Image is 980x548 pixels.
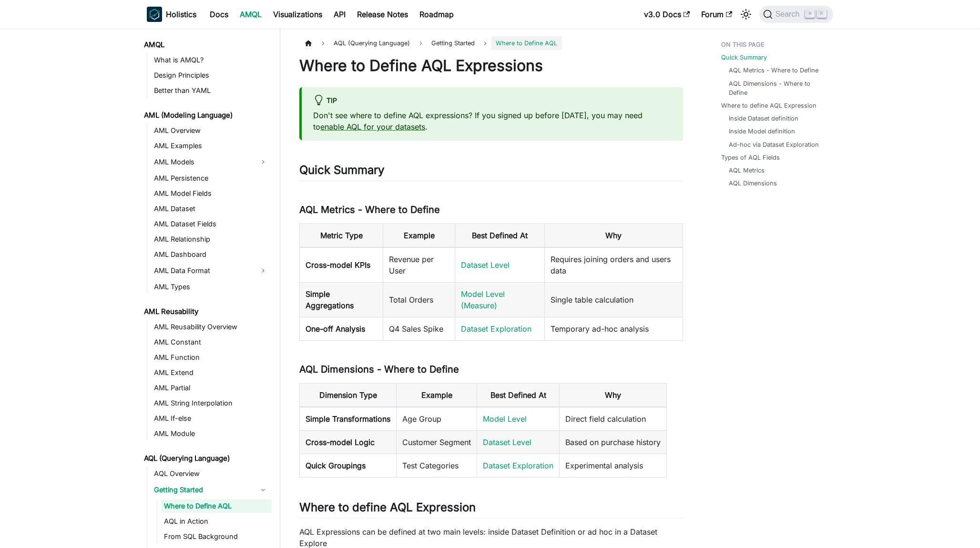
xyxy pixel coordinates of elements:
a: Model Level (Measure) [461,289,505,310]
a: AML Module [151,427,272,440]
td: Direct field calculation [560,407,667,431]
a: Where to Define AQL [161,499,272,513]
strong: Simple Transformations [306,414,390,424]
kbd: ⌘ [805,10,815,18]
strong: Simple Aggregations [306,289,354,310]
strong: Cross-model Logic [306,437,375,447]
h1: Where to Define AQL Expressions [299,56,683,75]
a: What is AMQL? [151,53,272,67]
a: AML Relationship [151,233,272,246]
a: AML Model Fields [151,187,272,200]
button: Search (Command+K) [759,6,833,23]
td: Based on purchase history [560,431,667,454]
nav: Docs sidebar [137,29,280,548]
button: Expand sidebar category 'AML Data Format' [255,263,272,278]
a: Quick Summary [721,53,767,62]
span: Search [773,10,806,19]
a: AML Overview [151,124,272,137]
td: Temporary ad-hoc analysis [544,317,683,341]
a: AML Dataset Fields [151,217,272,231]
button: Expand sidebar category 'AML Models' [255,154,272,170]
a: Model Level [483,414,527,424]
a: AML Dataset [151,202,272,215]
a: AQL Dimensions - Where to Define [729,79,824,97]
td: Requires joining orders and users data [544,247,683,283]
h3: AQL Metrics - Where to Define [299,204,683,216]
a: Inside Model definition [729,127,795,136]
a: AML Data Format [151,263,255,278]
a: Types of AQL Fields [721,153,780,162]
th: Dimension Type [300,384,397,407]
a: AML Reusability [141,305,272,318]
a: AML (Modeling Language) [141,109,272,122]
button: Switch between dark and light mode (currently light mode) [738,7,754,22]
a: AQL Dimensions [729,179,777,188]
a: Roadmap [414,7,459,22]
a: AML Partial [151,381,272,395]
a: AML Models [151,154,255,170]
a: API [328,7,351,22]
a: AML String Interpolation [151,396,272,410]
td: Experimental analysis [560,454,667,477]
a: AQL Metrics - Where to Define [729,66,818,75]
a: AML Function [151,351,272,364]
a: v3.0 Docs [638,7,695,22]
a: Dataset Exploration [461,324,531,334]
th: Best Defined At [455,224,545,248]
a: AQL in Action [161,515,272,528]
a: AQL Metrics [729,166,765,175]
th: Example [383,224,455,248]
h2: Quick Summary [299,163,683,181]
th: Metric Type [300,224,383,248]
td: Customer Segment [397,431,477,454]
strong: Quick Groupings [306,461,366,470]
a: Better than YAML [151,84,272,97]
a: AQL Overview [151,467,272,480]
a: AML Persistence [151,172,272,185]
img: Holistics [147,7,162,22]
a: Forum [695,7,738,22]
a: HolisticsHolistics [147,7,196,22]
a: AML Types [151,280,272,294]
a: Dataset Level [483,437,531,447]
th: Why [560,384,667,407]
a: AML Dashboard [151,248,272,261]
a: Visualizations [267,7,328,22]
kbd: K [817,10,827,18]
a: Dataset Exploration [483,461,553,470]
a: Home page [299,36,317,50]
a: AMQL [141,38,272,51]
h3: AQL Dimensions - Where to Define [299,364,683,375]
a: AML Constant [151,335,272,349]
th: Best Defined At [477,384,560,407]
span: Where to Define AQL [491,36,562,50]
a: AQL (Querying Language) [141,452,272,465]
td: Q4 Sales Spike [383,317,455,341]
p: Don't see where to define AQL expressions? If you signed up before [DATE], you may need to . [313,110,672,132]
td: Total Orders [383,283,455,317]
a: AML Examples [151,139,272,152]
strong: One-off Analysis [306,324,365,334]
a: Release Notes [351,7,414,22]
a: Dataset Level [461,260,510,270]
a: enable AQL for your datasets [320,122,425,132]
span: AQL (Querying Language) [329,36,415,50]
h2: Where to define AQL Expression [299,500,683,518]
td: Revenue per User [383,247,455,283]
b: Holistics [166,9,196,20]
a: Ad-hoc via Dataset Exploration [729,140,819,149]
a: Where to define AQL Expression [721,101,817,110]
a: From SQL Background [161,530,272,543]
a: AML If-else [151,412,272,425]
th: Why [544,224,683,248]
a: AMQL [234,7,267,22]
button: Collapse sidebar category 'Getting Started' [255,482,272,497]
a: Getting Started [427,36,480,50]
a: AML Extend [151,366,272,379]
strong: Cross-model KPIs [306,260,370,270]
a: Docs [204,7,234,22]
a: Inside Dataset definition [729,114,798,123]
a: Design Principles [151,69,272,82]
td: Age Group [397,407,477,431]
span: Getting Started [431,40,475,47]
